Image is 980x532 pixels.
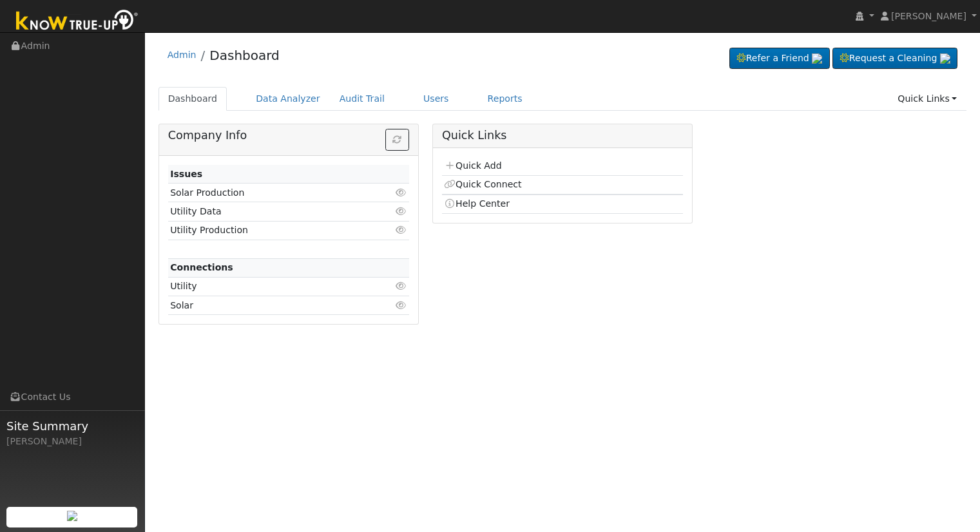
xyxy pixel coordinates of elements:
div: [PERSON_NAME] [6,435,138,448]
span: [PERSON_NAME] [891,11,966,21]
i: Click to view [396,301,407,310]
img: retrieve [940,53,950,64]
a: Dashboard [159,87,227,111]
h5: Quick Links [442,129,683,142]
i: Click to view [396,188,407,197]
a: Data Analyzer [246,87,330,111]
a: Quick Add [444,160,501,171]
td: Solar Production [168,184,370,202]
img: Know True-Up [10,7,145,36]
span: Site Summary [6,417,138,435]
strong: Issues [170,169,202,179]
td: Utility Production [168,221,370,240]
a: Request a Cleaning [832,48,957,70]
td: Utility [168,277,370,296]
a: Admin [168,50,197,60]
i: Click to view [396,207,407,216]
a: Audit Trail [330,87,394,111]
a: Refer a Friend [729,48,830,70]
strong: Connections [170,262,233,272]
a: Dashboard [209,48,280,63]
a: Quick Connect [444,179,521,189]
img: retrieve [812,53,822,64]
i: Click to view [396,281,407,290]
td: Utility Data [168,202,370,221]
a: Quick Links [888,87,966,111]
i: Click to view [396,225,407,234]
td: Solar [168,296,370,315]
h5: Company Info [168,129,409,142]
img: retrieve [67,511,77,521]
a: Users [414,87,459,111]
a: Reports [478,87,532,111]
a: Help Center [444,198,510,209]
